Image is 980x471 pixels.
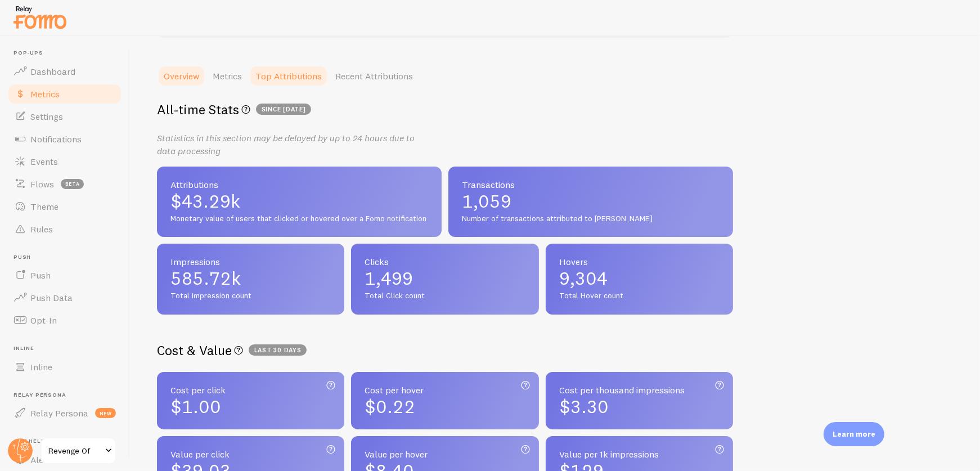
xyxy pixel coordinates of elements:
[30,88,60,100] span: Metrics
[559,396,609,418] span: $3.30
[559,385,720,394] span: Cost per thousand impressions
[7,150,123,173] a: Events
[462,214,720,224] span: Number of transactions attributed to [PERSON_NAME]
[824,422,884,446] div: Learn more
[7,173,123,195] a: Flows beta
[14,392,123,399] span: Relay Persona
[170,214,428,224] span: Monetary value of users that clicked or hovered over a Fomo notification
[30,292,73,303] span: Push Data
[30,315,57,326] span: Opt-In
[157,132,415,156] i: Statistics in this section may be delayed by up to 24 hours due to data processing
[7,264,123,286] a: Push
[7,83,123,105] a: Metrics
[559,450,720,459] span: Value per 1k impressions
[14,345,123,352] span: Inline
[48,444,102,457] span: Revenge Of
[7,195,123,218] a: Theme
[61,179,84,189] span: beta
[329,65,420,87] a: Recent Attributions
[30,223,53,235] span: Rules
[7,356,123,378] a: Inline
[365,450,525,459] span: Value per hover
[365,396,415,418] span: $0.22
[12,3,68,32] img: fomo-relay-logo-orange.svg
[170,180,428,189] span: Attributions
[170,270,331,288] span: 585.72k
[559,291,720,301] span: Total Hover count
[256,104,311,115] span: since [DATE]
[41,437,116,464] a: Revenge Of
[30,66,75,77] span: Dashboard
[249,65,329,87] a: Top Attributions
[170,192,428,210] span: $43.29k
[14,50,123,57] span: Pop-ups
[462,180,720,189] span: Transactions
[559,257,720,266] span: Hovers
[365,291,525,301] span: Total Click count
[170,385,331,394] span: Cost per click
[365,270,525,288] span: 1,499
[833,429,875,439] p: Learn more
[7,218,123,240] a: Rules
[30,201,59,212] span: Theme
[157,101,733,118] h2: All-time Stats
[170,450,331,459] span: Value per click
[170,291,331,301] span: Total Impression count
[462,192,720,210] span: 1,059
[7,309,123,331] a: Opt-In
[30,111,63,122] span: Settings
[14,254,123,261] span: Push
[7,128,123,150] a: Notifications
[30,156,58,167] span: Events
[365,385,525,394] span: Cost per hover
[7,402,123,424] a: Relay Persona new
[95,408,116,418] span: new
[365,257,525,266] span: Clicks
[30,270,51,281] span: Push
[170,257,331,266] span: Impressions
[249,344,307,356] span: Last 30 days
[30,133,82,145] span: Notifications
[206,65,249,87] a: Metrics
[30,407,88,419] span: Relay Persona
[7,105,123,128] a: Settings
[30,361,52,373] span: Inline
[170,396,221,418] span: $1.00
[7,286,123,309] a: Push Data
[157,342,733,359] h2: Cost & Value
[157,65,206,87] a: Overview
[559,270,720,288] span: 9,304
[30,178,54,190] span: Flows
[7,60,123,83] a: Dashboard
